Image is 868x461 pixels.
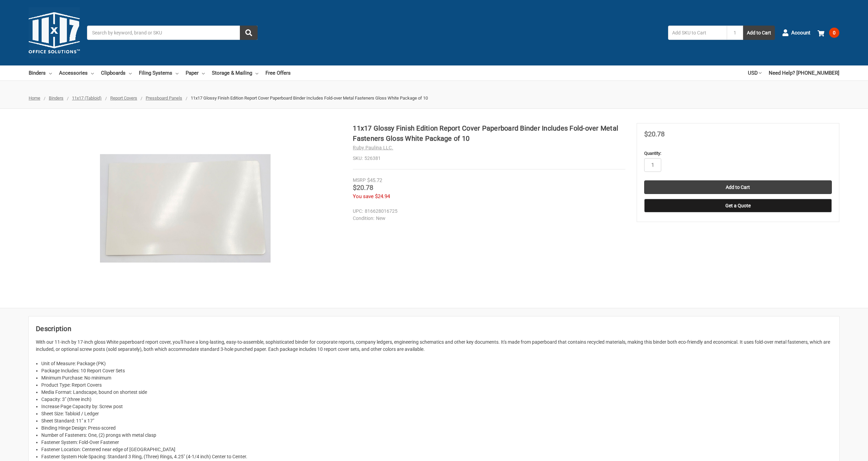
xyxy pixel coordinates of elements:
span: $20.78 [644,130,665,138]
button: Add to Cart [743,26,775,40]
dd: 526381 [353,155,625,162]
input: Add SKU to Cart [668,26,727,40]
dd: New [353,215,622,222]
span: $45.72 [367,177,382,183]
a: Report Covers [110,95,137,101]
a: Accessories [59,65,94,80]
a: Pressboard Panels [146,95,182,101]
h2: Description [36,324,832,334]
li: Binding Hinge Design: Press-scored [41,425,832,432]
a: Binders [49,95,63,101]
a: Filing Systems [139,65,178,80]
dt: SKU: [353,155,363,162]
a: Binders [29,65,52,80]
img: 11x17.com [29,7,80,58]
input: Add to Cart [644,180,832,194]
div: MSRP [353,177,366,184]
dt: UPC: [353,208,363,215]
h1: 11x17 Glossy Finish Edition Report Cover Paperboard Binder Includes Fold-over Metal Fasteners Glo... [353,123,625,144]
span: 0 [829,28,839,38]
label: Quantity: [644,150,832,157]
span: $20.78 [353,183,373,192]
li: Capacity: 3" (three inch) [41,396,832,403]
a: Free Offers [265,65,291,80]
img: 11x17 Glossy Finish Edition Report Cover Paperboard Binder Includes Fold-over Metal Fasteners Glo... [100,154,271,262]
span: Account [791,29,810,37]
li: Sheet Size: Tabloid / Ledger [41,410,832,417]
a: Clipboards [101,65,132,80]
input: Search by keyword, brand or SKU [87,26,258,40]
li: Fastener System Hole Spacing: Standard 3 Ring, (Three) Rings, 4.25" (4-1/4 inch) Center to Center. [41,453,832,460]
button: Get a Quote [644,199,832,212]
a: Storage & Mailing [212,65,258,80]
li: Product Type: Report Covers [41,382,832,389]
a: Ruby Paulina LLC. [353,145,393,150]
a: Paper [186,65,205,80]
p: With our 11-inch by 17-inch gloss White paperboard report cover, you'll have a long-lasting, easy... [36,339,832,353]
li: Media Format: Landscape, bound on shortest side [41,389,832,396]
a: Account [782,24,810,42]
li: Number of Fasteners: One, (2) prongs with metal clasp [41,432,832,439]
span: $24.94 [375,193,390,199]
a: Home [29,95,40,101]
li: Fastener System: Fold-Over Fastener [41,439,832,446]
span: 11x17 Glossy Finish Edition Report Cover Paperboard Binder Includes Fold-over Metal Fasteners Glo... [191,95,428,101]
a: Need Help? [PHONE_NUMBER] [769,65,839,80]
a: 11x17 (Tabloid) [72,95,102,101]
a: 0 [818,24,839,42]
a: USD [748,65,762,80]
span: You save [353,193,374,199]
li: Increase Page Capacity by: Screw post [41,403,832,410]
li: Minimum Purchase: No minimum [41,374,832,382]
li: Sheet Standard: 11" x 17" [41,417,832,425]
dt: Condition: [353,215,374,222]
dd: 816628016725 [353,208,622,215]
li: Package Includes: 10 Report Cover Sets [41,367,832,374]
li: Unit of Measure: Package (PK) [41,360,832,367]
li: Fastener Location: Centered near edge of [GEOGRAPHIC_DATA] [41,446,832,453]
